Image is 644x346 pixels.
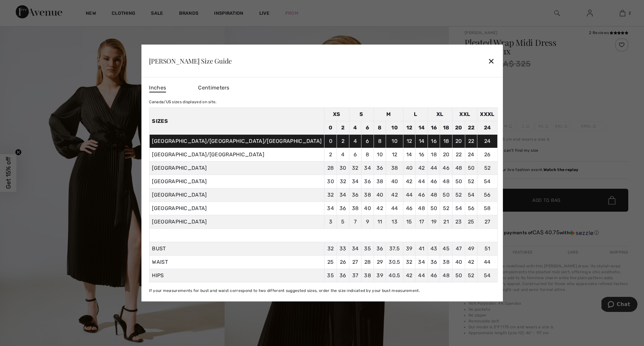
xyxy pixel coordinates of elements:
td: M [374,108,403,121]
td: 3 [324,215,337,229]
span: 27 [352,259,358,265]
span: 43 [431,245,437,252]
span: 50 [455,272,462,279]
td: 44 [415,175,428,188]
td: 22 [465,121,477,135]
td: [GEOGRAPHIC_DATA] [149,215,324,229]
span: 49 [468,245,474,252]
td: 8 [374,135,386,148]
td: 32 [337,175,349,188]
td: 22 [465,135,477,148]
div: ✕ [488,54,495,68]
span: 52 [468,272,474,279]
td: 52 [477,162,497,175]
td: 48 [415,202,428,215]
td: 56 [477,188,497,202]
td: 38 [349,202,361,215]
td: 14 [403,148,415,162]
td: 13 [386,215,403,229]
td: XXXL [477,108,497,121]
td: 0 [324,121,337,135]
td: 11 [374,215,386,229]
td: 18 [440,135,452,148]
td: [GEOGRAPHIC_DATA] [149,188,324,202]
td: 16 [428,135,440,148]
td: 38 [386,162,403,175]
td: 14 [415,135,428,148]
td: 9 [361,215,374,229]
td: 54 [465,188,477,202]
div: Canada/US sizes displayed on site. [149,99,497,105]
td: 12 [386,148,403,162]
td: 38 [361,188,374,202]
td: 28 [324,162,337,175]
span: Chat [15,5,29,10]
td: XXL [452,108,477,121]
td: 32 [349,162,361,175]
span: 39 [406,245,413,252]
td: 50 [452,175,465,188]
span: 33 [340,245,346,252]
td: 7 [349,215,361,229]
td: L [403,108,428,121]
td: 52 [452,188,465,202]
td: 48 [452,162,465,175]
td: 54 [452,202,465,215]
td: 56 [465,202,477,215]
span: 36 [340,272,346,279]
td: 36 [374,162,386,175]
td: 42 [374,202,386,215]
td: 14 [415,121,428,135]
td: 16 [415,148,428,162]
th: Sizes [149,108,324,135]
td: 2 [337,135,349,148]
td: 42 [403,175,415,188]
td: 15 [403,215,415,229]
span: 47 [456,245,462,252]
td: 10 [386,121,403,135]
td: 18 [440,121,452,135]
td: 36 [361,175,374,188]
td: 25 [465,215,477,229]
td: 50 [465,162,477,175]
td: [GEOGRAPHIC_DATA]/[GEOGRAPHIC_DATA]/[GEOGRAPHIC_DATA] [149,135,324,148]
span: 42 [468,259,474,265]
td: 8 [361,148,374,162]
td: 5 [337,215,349,229]
td: 19 [428,215,440,229]
td: 8 [374,121,386,135]
td: [GEOGRAPHIC_DATA] [149,175,324,188]
td: 22 [452,148,465,162]
td: 40 [361,202,374,215]
span: 39 [377,272,383,279]
span: 30.5 [389,259,400,265]
td: [GEOGRAPHIC_DATA]/[GEOGRAPHIC_DATA] [149,148,324,162]
td: 12 [403,135,415,148]
td: 6 [349,148,361,162]
span: 35 [364,245,371,252]
td: 24 [465,148,477,162]
td: 52 [440,202,452,215]
div: [PERSON_NAME] Size Guide [149,58,232,64]
td: 30 [324,175,337,188]
td: 26 [477,148,497,162]
span: 45 [443,245,450,252]
td: 4 [349,121,361,135]
td: 10 [386,135,403,148]
td: 42 [415,162,428,175]
td: 16 [428,121,440,135]
td: 32 [324,188,337,202]
td: 48 [428,188,440,202]
td: 24 [477,135,497,148]
td: 27 [477,215,497,229]
td: 20 [452,121,465,135]
span: Inches [149,84,166,92]
td: 34 [349,175,361,188]
td: 34 [361,162,374,175]
span: 36 [377,245,383,252]
span: Centimeters [198,85,229,91]
span: 51 [485,245,490,252]
td: 21 [440,215,452,229]
td: 6 [361,121,374,135]
span: 37 [352,272,359,279]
